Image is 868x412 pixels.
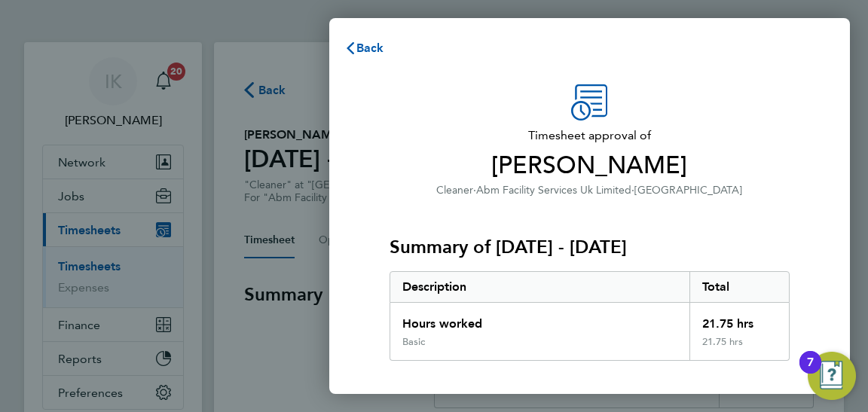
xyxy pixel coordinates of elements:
[689,336,789,360] div: 21.75 hrs
[473,184,476,197] span: ·
[689,272,789,302] div: Total
[402,336,425,348] div: Basic
[476,184,631,197] span: Abm Facility Services Uk Limited
[356,41,384,55] span: Back
[807,362,814,382] div: 7
[689,303,789,336] div: 21.75 hrs
[390,127,790,145] span: Timesheet approval of
[634,184,742,197] span: [GEOGRAPHIC_DATA]
[390,303,689,336] div: Hours worked
[390,235,790,259] h3: Summary of [DATE] - [DATE]
[390,151,790,181] span: [PERSON_NAME]
[808,352,856,400] button: Open Resource Center, 7 new notifications
[436,184,473,197] span: Cleaner
[329,33,399,63] button: Back
[390,271,790,361] div: Summary of 23 - 29 Aug 2025
[631,184,634,197] span: ·
[390,272,689,302] div: Description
